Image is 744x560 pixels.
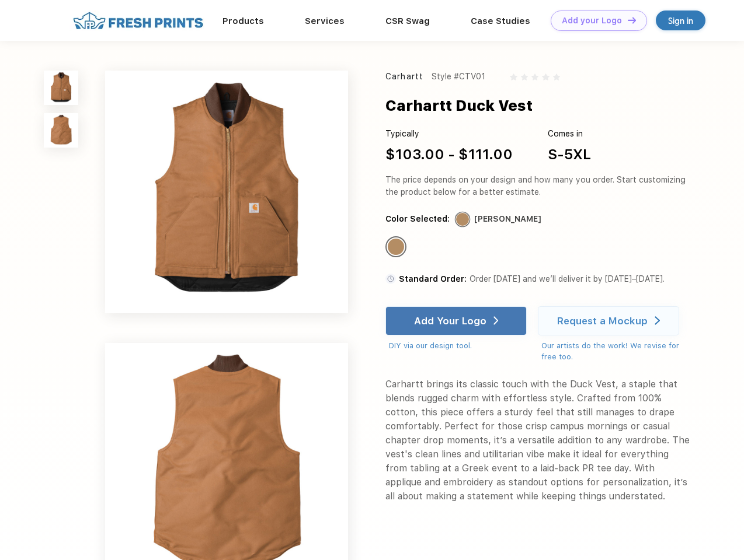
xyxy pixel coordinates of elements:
span: Order [DATE] and we’ll deliver it by [DATE]–[DATE]. [470,274,665,283]
img: gray_star.svg [510,73,517,80]
div: Comes in [548,128,591,140]
div: Request a Mockup [557,315,648,327]
img: standard order [385,274,396,284]
img: fo%20logo%202.webp [69,10,207,31]
div: Sign in [668,14,693,27]
span: Standard Order: [399,274,467,283]
img: func=resize&h=100 [44,113,78,148]
img: white arrow [655,316,660,325]
div: Color Selected: [385,213,450,225]
div: Carhartt Brown [388,239,404,255]
img: func=resize&h=640 [105,71,348,313]
div: Carhartt brings its classic touch with the Duck Vest, a staple that blends rugged charm with effo... [385,377,690,503]
div: DIY via our design tool. [389,340,527,352]
div: [PERSON_NAME] [474,213,541,225]
div: $103.00 - $111.00 [385,144,513,165]
img: gray_star.svg [553,73,560,80]
div: Carhartt Duck Vest [385,94,533,117]
img: white arrow [493,316,499,325]
img: gray_star.svg [521,73,528,80]
img: func=resize&h=100 [44,71,78,105]
img: gray_star.svg [531,73,538,80]
div: The price depends on your design and how many you order. Start customizing the product below for ... [385,174,690,198]
a: Sign in [656,10,705,30]
div: Add your Logo [562,16,622,26]
div: Carhartt [385,71,423,83]
img: DT [628,17,636,23]
div: Our artists do the work! We revise for free too. [541,340,690,363]
a: Products [222,16,264,26]
div: Add Your Logo [414,315,486,327]
img: gray_star.svg [542,73,549,80]
div: Typically [385,128,513,140]
div: Style #CTV01 [432,71,485,83]
div: S-5XL [548,144,591,165]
